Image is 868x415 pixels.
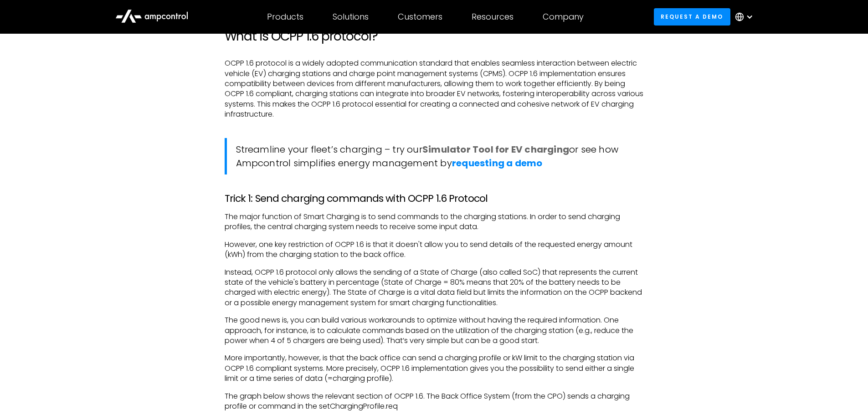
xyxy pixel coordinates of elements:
[543,12,584,22] div: Company
[225,212,644,232] p: The major function of Smart Charging is to send commands to the charging stations. In order to se...
[225,193,644,205] h3: Trick 1: Send charging commands with OCPP 1.6 Protocol
[333,12,369,22] div: Solutions
[225,391,644,412] p: The graph below shows the relevant section of OCPP 1.6. The Back Office System (from the CPO) sen...
[225,138,644,174] blockquote: Streamline your fleet’s charging – try our or see how Ampcontrol simplifies energy management by
[225,240,644,260] p: However, one key restriction of OCPP 1.6 is that it doesn't allow you to send details of the requ...
[452,157,542,169] a: requesting a demo
[422,143,569,156] a: Simulator Tool for EV charging
[472,12,514,22] div: Resources
[267,12,303,22] div: Products
[225,267,644,308] p: Instead, OCPP 1.6 protocol only allows the sending of a State of Charge (also called SoC) that re...
[654,8,730,25] a: Request a demo
[225,315,644,346] p: The good news is, you can build various workarounds to optimize without having the required infor...
[225,29,644,44] h2: What is OCPP 1.6 protocol?
[398,12,442,22] div: Customers
[225,58,644,119] p: OCPP 1.6 protocol is a widely adopted communication standard that enables seamless interaction be...
[225,353,644,384] p: More importantly, however, is that the back office can send a charging profile or kW limit to the...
